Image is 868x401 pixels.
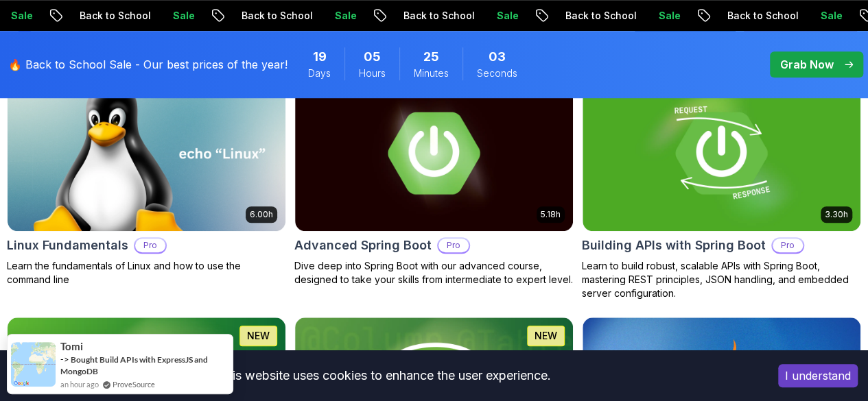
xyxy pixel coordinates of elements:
p: 3.30h [825,209,848,220]
img: provesource social proof notification image [11,342,56,387]
p: Dive deep into Spring Boot with our advanced course, designed to take your skills from intermedia... [294,259,574,287]
span: 25 Minutes [423,47,439,66]
p: Back to School [68,9,161,23]
img: Linux Fundamentals card [8,75,285,231]
p: Sale [485,9,529,23]
p: NEW [535,329,557,343]
p: 5.18h [541,209,561,220]
h2: Building APIs with Spring Boot [582,236,766,255]
p: NEW [247,329,270,343]
p: Sale [161,9,205,23]
div: This website uses cookies to enhance the user experience. [10,361,758,391]
img: Advanced Spring Boot card [295,75,573,231]
p: 6.00h [250,209,273,220]
h2: Linux Fundamentals [7,236,128,255]
span: 19 Days [313,47,327,66]
p: Learn the fundamentals of Linux and how to use the command line [7,259,286,287]
p: Grab Now [780,56,834,73]
img: Building APIs with Spring Boot card [583,75,860,231]
a: Bought Build APIs with ExpressJS and MongoDB [60,354,208,376]
p: Back to School [554,9,647,23]
span: Minutes [414,66,449,80]
span: Seconds [477,66,517,80]
span: 5 Hours [364,47,381,66]
a: Building APIs with Spring Boot card3.30hBuilding APIs with Spring BootProLearn to build robust, s... [582,75,861,300]
p: Pro [773,239,803,252]
a: Linux Fundamentals card6.00hLinux FundamentalsProLearn the fundamentals of Linux and how to use t... [7,75,286,287]
span: -> [60,354,69,365]
p: Learn to build robust, scalable APIs with Spring Boot, mastering REST principles, JSON handling, ... [582,259,861,300]
p: Sale [809,9,853,23]
p: Back to School [716,9,809,23]
a: ProveSource [113,378,155,390]
span: an hour ago [60,378,99,390]
p: Back to School [392,9,485,23]
span: Tomi [60,341,83,352]
span: Hours [359,66,386,80]
p: Pro [135,239,165,252]
span: 3 Seconds [489,47,506,66]
a: Advanced Spring Boot card5.18hAdvanced Spring BootProDive deep into Spring Boot with our advanced... [294,75,574,287]
p: Sale [647,9,691,23]
h2: Advanced Spring Boot [294,236,432,255]
p: Sale [323,9,367,23]
p: Back to School [230,9,323,23]
p: 🔥 Back to School Sale - Our best prices of the year! [8,56,288,73]
button: Accept cookies [778,364,858,387]
span: Days [308,66,331,80]
p: Pro [438,239,469,252]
